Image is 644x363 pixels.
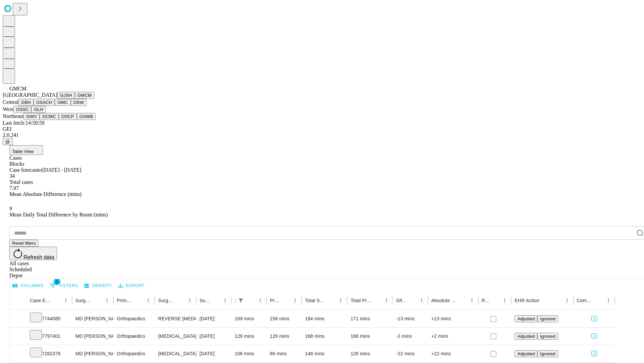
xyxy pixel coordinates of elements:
[235,310,263,327] div: 169 mins
[158,345,193,362] div: [MEDICAL_DATA] [MEDICAL_DATA], EXTENSIVE, 3 OR MORE DISCRETE STRUCTURES
[30,298,51,303] div: Case Epic Id
[12,149,34,154] span: Table View
[12,241,36,246] span: Reset filters
[116,281,146,291] button: Export
[9,167,42,173] span: Case forecaster
[382,296,391,305] button: Menu
[57,92,75,99] button: GJSH
[3,106,13,112] span: West
[158,310,193,327] div: REVERSE [MEDICAL_DATA]
[246,296,256,305] button: Sort
[75,328,110,345] div: MD [PERSON_NAME] [PERSON_NAME]
[9,247,57,260] button: Refresh data
[40,113,59,120] button: GCMC
[537,315,558,322] button: Ignored
[431,310,475,327] div: +13 mins
[372,296,382,305] button: Sort
[52,296,61,305] button: Sort
[9,191,82,197] span: Mean Absolute Difference (mins)
[71,99,87,106] button: OSW
[431,298,457,303] div: Absolute Difference
[13,348,23,360] button: Expand
[59,113,77,120] button: OSCP
[351,328,389,345] div: 166 mins
[30,345,69,362] div: 7282376
[537,350,558,357] button: Ignored
[537,333,558,340] button: Ignored
[9,212,108,217] span: Mean Daily Total Difference by Room (mins)
[396,298,407,303] div: Difference
[200,310,228,327] div: [DATE]
[30,328,69,345] div: 7797401
[9,206,12,211] span: 9
[540,296,549,305] button: Sort
[594,296,604,305] button: Sort
[23,113,40,120] button: GWV
[13,313,23,325] button: Expand
[336,296,345,305] button: Menu
[11,281,45,291] button: Select columns
[220,296,230,305] button: Menu
[158,298,175,303] div: Surgery Name
[3,99,18,105] span: Central
[458,296,467,305] button: Sort
[327,296,336,305] button: Sort
[305,328,344,345] div: 168 mins
[158,328,193,345] div: [MEDICAL_DATA] [MEDICAL_DATA]
[396,328,425,345] div: -2 mins
[200,298,210,303] div: Surgery Date
[3,113,23,119] span: Northeast
[13,331,23,342] button: Expand
[48,280,80,291] button: Show filters
[3,138,13,145] button: @
[117,328,151,345] div: Orthopaedics
[9,240,38,247] button: Reset filters
[236,296,246,305] button: Show filters
[235,345,263,362] div: 108 mins
[396,345,425,362] div: -22 mins
[517,351,535,356] span: Adjusted
[102,296,112,305] button: Menu
[54,278,60,285] span: 1
[431,345,475,362] div: +22 mins
[34,99,55,106] button: GSACH
[235,328,263,345] div: 128 mins
[351,298,372,303] div: Total Predicted Duration
[517,334,535,339] span: Adjusted
[9,173,15,179] span: 34
[577,298,594,303] div: Comments
[515,333,537,340] button: Adjusted
[408,296,417,305] button: Sort
[491,296,500,305] button: Sort
[515,315,537,322] button: Adjusted
[540,351,555,356] span: Ignored
[281,296,290,305] button: Sort
[77,113,96,120] button: GSWB
[500,296,509,305] button: Menu
[482,298,490,303] div: Resolved in EHR
[55,99,70,106] button: GMC
[176,296,185,305] button: Sort
[235,298,235,303] div: Scheduled In Room Duration
[290,296,300,305] button: Menu
[23,254,54,260] span: Refresh data
[30,310,69,327] div: 7744085
[270,328,299,345] div: 126 mins
[236,296,246,305] div: 1 active filter
[515,298,539,303] div: EHR Action
[83,281,114,291] button: Density
[13,106,32,113] button: OSSC
[31,106,46,113] button: GLH
[3,126,641,132] div: GEI
[517,316,535,321] span: Adjusted
[75,310,110,327] div: MD [PERSON_NAME] [PERSON_NAME]
[117,345,151,362] div: Orthopaedics
[467,296,477,305] button: Menu
[305,345,344,362] div: 148 mins
[9,145,43,155] button: Table View
[256,296,265,305] button: Menu
[9,185,19,191] span: 7.97
[93,296,102,305] button: Sort
[3,132,641,138] div: 2.0.241
[200,345,228,362] div: [DATE]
